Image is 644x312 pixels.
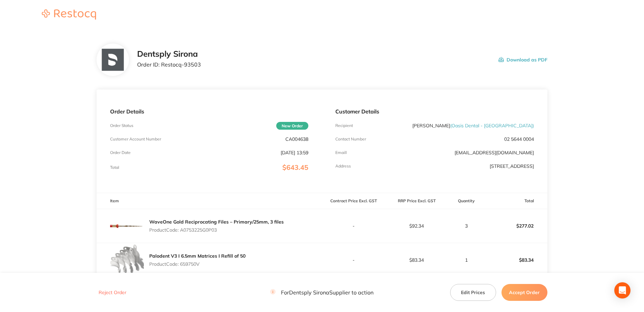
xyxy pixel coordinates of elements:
[149,219,284,225] a: WaveOne Gold Reciprocating Files – Primary/25mm, 3 files
[484,193,547,209] th: Total
[110,150,131,155] p: Order Date
[485,252,547,268] p: $83.34
[35,9,103,20] img: Restocq logo
[448,223,484,229] p: 3
[498,49,547,70] button: Download as PDF
[322,193,385,209] th: Contract Price Excl. GST
[149,261,246,267] p: Product Code: 659750V
[276,122,308,130] span: New Order
[322,223,385,229] p: -
[137,49,201,59] h2: Dentsply Sirona
[501,284,547,301] button: Accept Order
[412,123,534,128] p: [PERSON_NAME]
[448,193,484,209] th: Quantity
[335,137,366,141] p: Contact Number
[504,136,534,142] p: 02 5644 0004
[97,193,322,209] th: Item
[455,150,534,156] a: [EMAIL_ADDRESS][DOMAIN_NAME]
[385,223,448,229] p: $92.34
[335,123,353,128] p: Recipient
[110,243,144,277] img: MXlvdW1yYw
[35,9,103,21] a: Restocq logo
[270,289,373,296] p: For Dentsply Sirona Supplier to action
[102,49,124,71] img: NTllNzd2NQ
[335,150,347,155] p: Emaill
[490,163,534,169] p: [STREET_ADDRESS]
[335,108,534,114] p: Customer Details
[614,282,630,298] div: Open Intercom Messenger
[110,108,308,114] p: Order Details
[110,165,119,170] p: Total
[137,61,201,68] p: Order ID: Restocq- 93503
[448,257,484,263] p: 1
[282,163,308,172] span: $643.45
[385,257,448,263] p: $83.34
[322,257,385,263] p: -
[285,136,308,142] p: CA004638
[335,164,351,168] p: Address
[485,218,547,234] p: $277.02
[385,193,448,209] th: RRP Price Excl. GST
[110,137,161,141] p: Customer Account Number
[149,227,284,233] p: Product Code: A0753225G0P03
[110,123,133,128] p: Order Status
[97,290,128,296] button: Reject Order
[110,209,144,243] img: Y2NhZ3lteA
[450,284,496,301] button: Edit Prices
[450,123,534,129] span: ( Oasis Dental - [GEOGRAPHIC_DATA] )
[281,150,308,155] p: [DATE] 13:59
[149,253,246,259] a: Palodent V3 I 6.5mm Matrices I Refill of 50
